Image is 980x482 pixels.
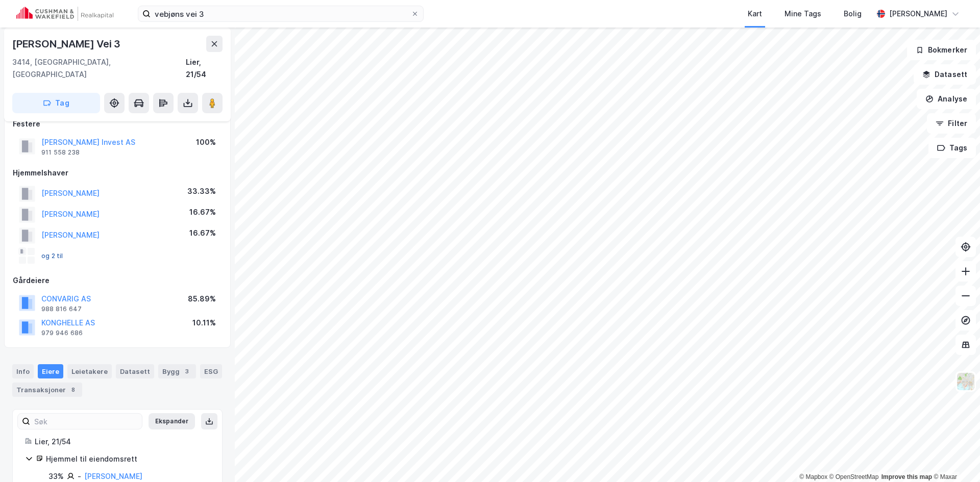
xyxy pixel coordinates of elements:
iframe: Chat Widget [929,433,980,482]
div: Bolig [844,8,862,20]
div: Datasett [116,364,154,378]
div: Lier, 21/54 [35,436,210,448]
div: Kart [748,8,762,20]
div: 911 558 238 [41,148,80,157]
img: Z [956,372,975,391]
div: 16.67% [189,206,216,218]
div: 3 [182,366,192,376]
div: 33.33% [187,185,216,197]
div: 16.67% [189,227,216,239]
div: ESG [200,364,222,378]
a: Improve this map [881,473,932,480]
div: Bygg [158,364,196,378]
div: 3414, [GEOGRAPHIC_DATA], [GEOGRAPHIC_DATA] [12,56,186,81]
div: [PERSON_NAME] Vei 3 [12,36,122,52]
div: Mine Tags [785,8,821,20]
div: Lier, 21/54 [186,56,223,81]
div: 85.89% [188,293,216,305]
div: Hjemmel til eiendomsrett [46,453,210,465]
div: Eiere [38,364,63,378]
div: Festere [13,118,222,130]
a: OpenStreetMap [829,473,879,480]
button: Tags [928,138,976,158]
img: cushman-wakefield-realkapital-logo.202ea83816669bd177139c58696a8fa1.svg [16,7,113,21]
div: 988 816 647 [41,305,82,313]
div: 10.11% [192,317,216,329]
div: Info [12,364,34,378]
a: [PERSON_NAME] [84,472,142,480]
div: 100% [196,136,216,148]
div: Gårdeiere [13,274,222,287]
button: Tag [12,93,100,113]
div: Leietakere [67,364,112,378]
div: Hjemmelshaver [13,167,222,179]
input: Søk på adresse, matrikkel, gårdeiere, leietakere eller personer [151,6,411,21]
button: Datasett [914,64,976,85]
div: Transaksjoner [12,383,82,397]
button: Filter [927,113,976,134]
input: Søk [30,414,142,429]
div: 979 946 686 [41,329,83,337]
div: 8 [68,385,78,395]
button: Bokmerker [907,40,976,60]
div: Kontrollprogram for chat [929,433,980,482]
div: [PERSON_NAME] [889,8,947,20]
button: Ekspander [149,413,195,429]
a: Mapbox [799,473,827,480]
button: Analyse [917,89,976,109]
